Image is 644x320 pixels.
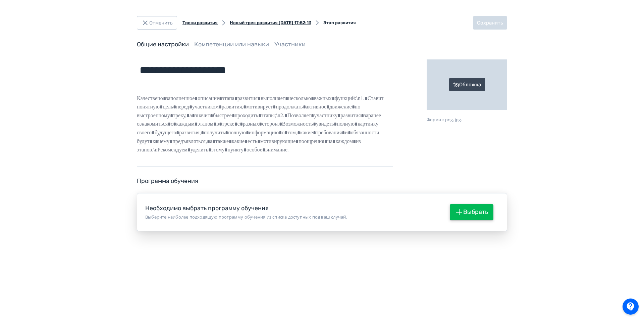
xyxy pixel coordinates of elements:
[427,117,462,123] span: Формат: png, jpg.
[274,41,306,48] a: Участники
[450,204,493,220] button: Выбрать
[137,41,189,48] a: Общие настройки
[323,19,356,26] div: Этап развития
[137,178,198,185] h2: Программа обучения
[194,41,269,48] a: Компетенции или навыки
[145,204,386,213] div: Необходимо выбрать программу обучения
[137,16,177,30] button: Отменить
[230,20,311,25] a: Новый трек развития [DATE] 17:52:13
[182,20,218,25] a: Треки развития
[145,214,386,221] div: Выберите наиболее подходящую программу обучения из списка доступных под ваш случай.
[473,16,507,30] button: Сохранить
